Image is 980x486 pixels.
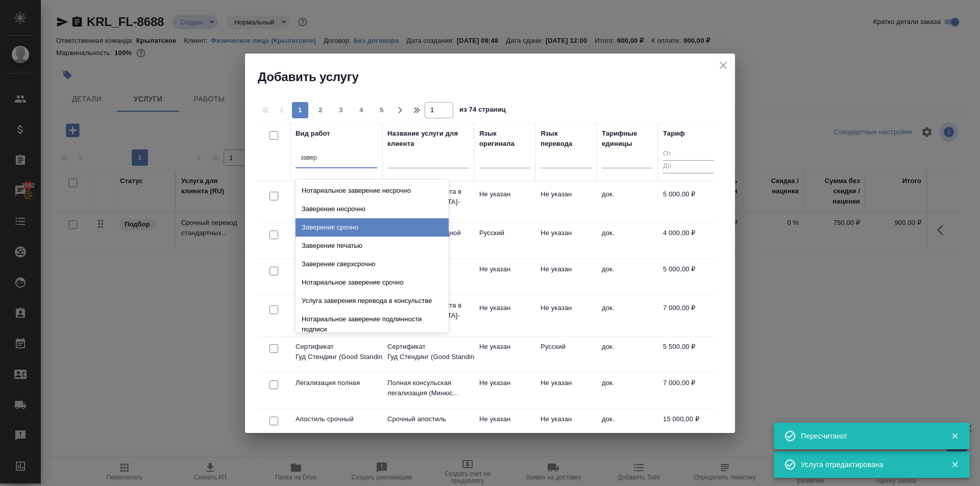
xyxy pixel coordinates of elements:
div: Услуга заверения перевода в консульстве [296,292,449,310]
div: Нотариальное заверение срочно [296,273,449,292]
td: Не указан [535,409,597,445]
td: док. [597,259,658,295]
p: Сертификат Гуд Стендинг (Good Standin... [387,342,469,362]
td: 4 000,00 ₽ [658,223,719,259]
p: Апостиль срочный [296,414,377,424]
td: док. [597,223,658,259]
span: 2 [312,105,329,115]
div: Пересчитано! [801,431,936,441]
td: Не указан [474,259,535,295]
span: 4 [353,105,370,115]
td: док. [597,337,658,372]
div: Заверение сверхсрочно [296,255,449,273]
p: Срочный апостиль [387,414,469,424]
td: 5 500,00 ₽ [658,337,719,372]
h2: Добавить услугу [258,69,735,85]
div: Язык оригинала [479,129,530,149]
td: Не указан [535,298,597,334]
div: Название услуги для клиента [387,129,469,149]
td: Не указан [474,337,535,372]
p: Сертификат Гуд Стендинг (Good Standin... [296,342,377,362]
div: Нотариальное заверение подлинности подписи [296,310,449,339]
td: Не указан [474,184,535,220]
td: Не указан [535,184,597,220]
td: Не указан [474,409,535,445]
button: 4 [353,102,370,118]
button: 2 [312,102,329,118]
td: Не указан [474,298,535,334]
p: Легализация полная [296,378,377,388]
input: До [663,160,714,173]
td: Не указан [535,259,597,295]
td: Русский [474,223,535,259]
td: 15 000,00 ₽ [658,409,719,445]
td: Не указан [474,373,535,408]
td: Не указан [535,223,597,259]
td: док. [597,298,658,334]
td: 7 000,00 ₽ [658,298,719,334]
div: Заверение срочно [296,218,449,237]
div: Заверение печатью [296,237,449,255]
input: От [663,148,714,161]
div: Услуга отредактирована [801,459,936,470]
td: док. [597,184,658,220]
td: 5 000,00 ₽ [658,184,719,220]
td: 7 000,00 ₽ [658,373,719,408]
div: Тариф [663,129,685,139]
div: Нотариальное заверение несрочно [296,182,449,200]
td: 5 000,00 ₽ [658,259,719,295]
td: Не указан [535,373,597,408]
span: 5 [374,105,390,115]
button: Закрыть [944,460,965,469]
button: 3 [333,102,349,118]
div: Язык перевода [541,129,592,149]
div: Заверение несрочно [296,200,449,218]
button: 5 [374,102,390,118]
p: Полная консульская легализация (Минюс... [387,378,469,398]
td: Русский [535,337,597,372]
button: Закрыть [944,431,965,441]
div: Тарифные единицы [602,129,653,149]
button: close [716,58,731,73]
td: док. [597,373,658,408]
div: Вид работ [296,129,330,139]
span: из 74 страниц [459,104,506,118]
span: 3 [333,105,349,115]
td: док. [597,409,658,445]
